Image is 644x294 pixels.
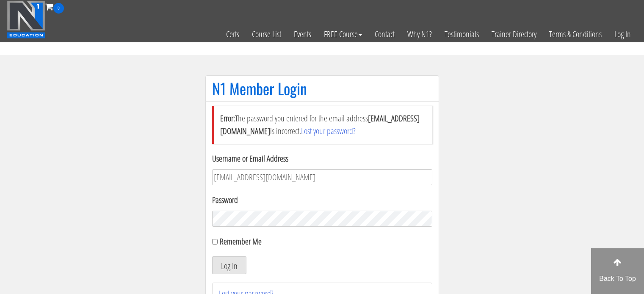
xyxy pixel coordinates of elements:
[53,3,64,14] span: 0
[608,14,637,55] a: Log In
[220,14,246,55] a: Certs
[368,14,401,55] a: Contact
[246,14,287,55] a: Course List
[438,14,485,55] a: Testimonials
[212,152,432,165] label: Username or Email Address
[212,80,432,97] h1: N1 Member Login
[220,113,235,124] strong: Error:
[301,125,356,137] a: Lost your password?
[212,194,432,206] label: Password
[401,14,438,55] a: Why N1?
[485,14,543,55] a: Trainer Directory
[212,106,432,144] li: The password you entered for the email address is incorrect.
[318,14,368,55] a: FREE Course
[7,0,45,38] img: n1-education
[287,14,318,55] a: Events
[220,236,262,247] label: Remember Me
[543,14,608,55] a: Terms & Conditions
[45,1,64,12] a: 0
[220,113,420,137] strong: [EMAIL_ADDRESS][DOMAIN_NAME]
[212,256,246,274] button: Log In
